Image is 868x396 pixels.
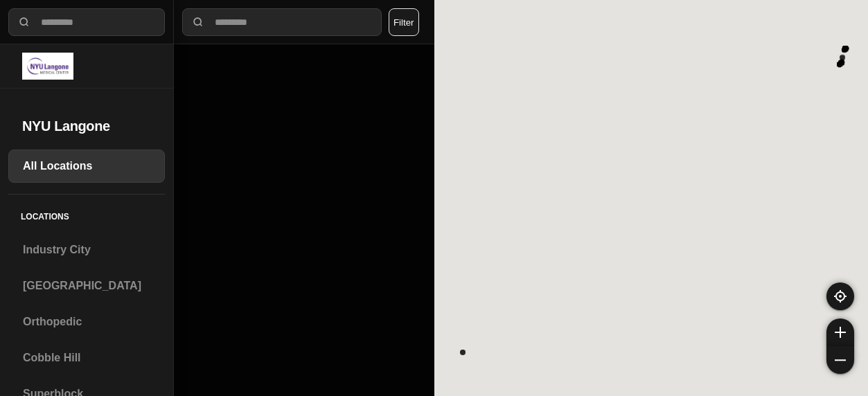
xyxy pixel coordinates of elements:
img: zoom-out [835,354,846,366]
img: search [191,15,205,29]
a: All Locations [8,150,165,183]
img: recenter [834,290,847,303]
button: zoom-in [826,318,854,346]
button: zoom-out [826,346,854,374]
button: recenter [826,282,854,310]
h3: Orthopedic [23,314,150,330]
a: Cobble Hill [8,341,165,375]
h3: [GEOGRAPHIC_DATA] [23,278,150,294]
h3: All Locations [23,158,150,174]
a: Orthopedic [8,305,165,339]
a: Industry City [8,233,165,267]
img: logo [22,53,73,80]
img: search [17,15,31,29]
h3: Industry City [23,242,150,258]
h3: Cobble Hill [23,350,150,366]
a: [GEOGRAPHIC_DATA] [8,269,165,303]
img: zoom-in [835,327,846,338]
h5: Locations [8,195,165,233]
button: Filter [389,8,419,36]
h2: NYU Langone [22,116,151,136]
